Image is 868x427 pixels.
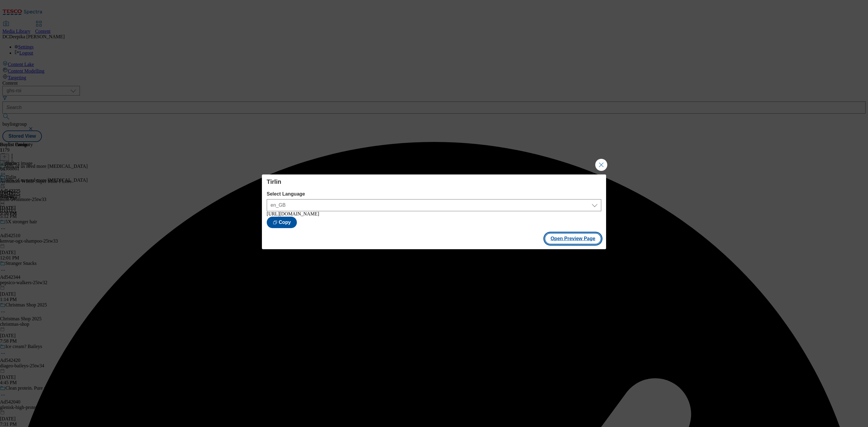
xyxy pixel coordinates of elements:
[595,159,607,171] button: Close Modal
[267,178,601,185] h4: Tirlin
[267,191,601,197] label: Select Language
[545,233,602,244] button: Open Preview Page
[262,174,606,249] div: Modal
[267,211,601,217] div: [URL][DOMAIN_NAME]
[267,217,297,228] button: Copy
